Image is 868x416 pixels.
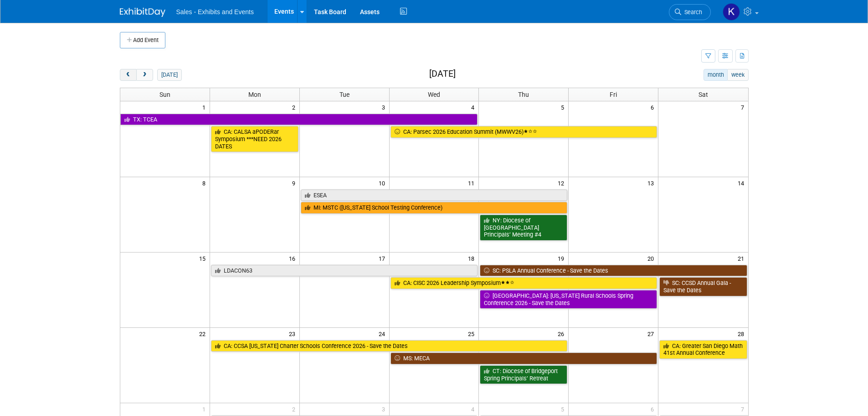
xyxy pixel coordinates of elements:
[378,328,389,339] span: 24
[737,177,748,189] span: 14
[201,403,210,415] span: 1
[659,277,747,296] a: SC: CCSD Annual Gala - Save the Dates
[647,328,658,339] span: 27
[650,403,658,415] span: 6
[201,101,210,113] span: 1
[136,69,153,81] button: next
[723,3,740,21] img: Kara Haven
[301,190,568,201] a: ESEA
[120,8,165,17] img: ExhibitDay
[480,215,567,241] a: NY: Diocese of [GEOGRAPHIC_DATA] Principals’ Meeting #4
[248,91,261,98] span: Mon
[650,101,658,113] span: 6
[288,253,299,264] span: 16
[381,101,389,113] span: 3
[647,253,658,264] span: 20
[740,403,748,415] span: 7
[737,253,748,264] span: 21
[560,403,568,415] span: 5
[470,101,478,113] span: 4
[198,328,210,339] span: 22
[198,253,210,264] span: 15
[647,177,658,189] span: 13
[120,32,165,48] button: Add Event
[291,403,299,415] span: 2
[518,91,529,98] span: Thu
[211,265,478,277] a: LDACON63
[470,403,478,415] span: 4
[120,69,137,81] button: prev
[704,69,728,81] button: month
[120,114,478,126] a: TX: TCEA
[669,4,711,20] a: Search
[699,91,708,98] span: Sat
[339,91,349,98] span: Tue
[560,101,568,113] span: 5
[480,265,747,277] a: SC: PSLA Annual Conference - Save the Dates
[211,340,567,352] a: CA: CCSA [US_STATE] Charter Schools Conference 2026 - Save the Dates
[211,126,298,152] a: CA: CALSA aPODERar Symposium ***NEED 2026 DATES
[390,353,657,364] a: MS: MECA
[378,177,389,189] span: 10
[176,8,254,16] span: Sales - Exhibits and Events
[390,126,657,138] a: CA: Parsec 2026 Education Summit (MWWV26)
[480,290,657,309] a: [GEOGRAPHIC_DATA]: [US_STATE] Rural Schools Spring Conference 2026 - Save the Dates
[737,328,748,339] span: 28
[610,91,617,98] span: Fri
[740,101,748,113] span: 7
[288,328,299,339] span: 23
[159,91,170,98] span: Sun
[378,253,389,264] span: 17
[557,328,568,339] span: 26
[480,365,567,384] a: CT: Diocese of Bridgeport Spring Principals’ Retreat
[727,69,748,81] button: week
[429,69,456,79] h2: [DATE]
[301,202,568,214] a: MI: MSTC ([US_STATE] School Testing Conference)
[157,69,181,81] button: [DATE]
[467,328,478,339] span: 25
[291,101,299,113] span: 2
[390,277,657,289] a: CA: CISC 2026 Leadership Symposium
[381,403,389,415] span: 3
[467,253,478,264] span: 18
[557,177,568,189] span: 12
[428,91,440,98] span: Wed
[681,9,702,16] span: Search
[557,253,568,264] span: 19
[291,177,299,189] span: 9
[467,177,478,189] span: 11
[659,340,747,359] a: CA: Greater San Diego Math 41st Annual Conference
[201,177,210,189] span: 8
